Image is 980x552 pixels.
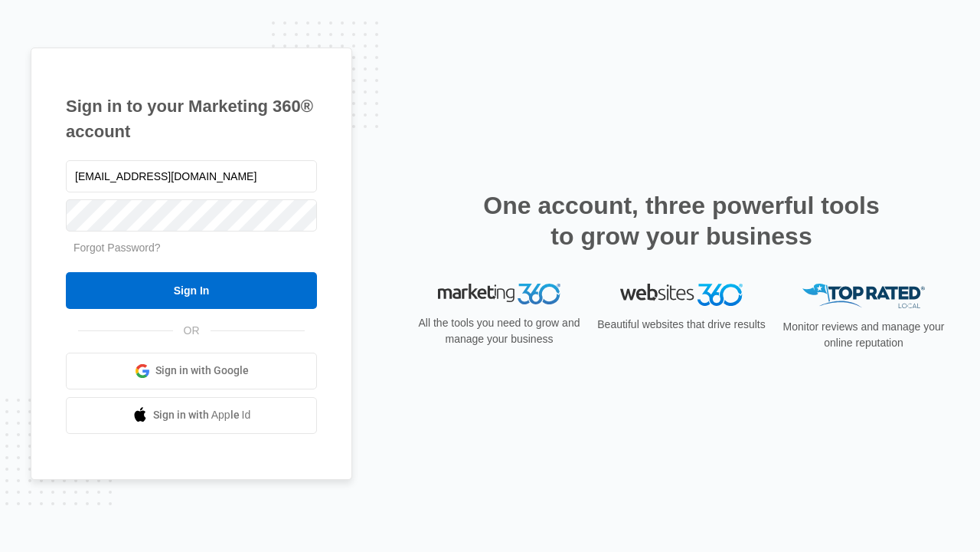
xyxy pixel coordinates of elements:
[778,319,949,351] p: Monitor reviews and manage your online reputation
[153,407,251,423] span: Sign in with Apple Id
[413,315,585,347] p: All the tools you need to grow and manage your business
[620,284,743,306] img: Websites 360
[66,94,317,144] h1: Sign in to your Marketing 360® account
[173,323,211,339] span: OR
[802,284,925,309] img: Top Rated Local
[155,363,249,379] span: Sign in with Google
[596,317,767,333] p: Beautiful websites that drive results
[66,397,317,434] a: Sign in with Apple Id
[66,272,317,309] input: Sign In
[73,242,161,254] a: Forgot Password?
[66,353,317,389] a: Sign in with Google
[66,160,317,192] input: Email
[479,190,884,251] h2: One account, three powerful tools to grow your business
[438,284,560,305] img: Marketing 360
